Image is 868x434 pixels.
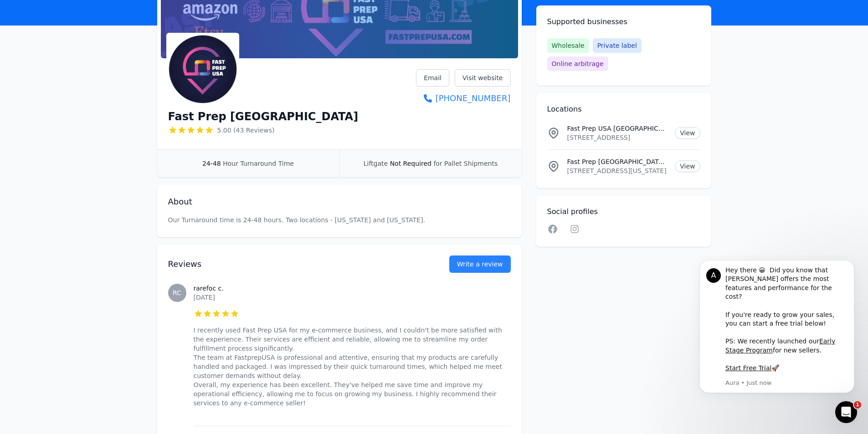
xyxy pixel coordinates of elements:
[168,35,237,104] img: Fast Prep USA
[686,255,868,409] iframe: Intercom notifications message
[449,255,511,273] a: Write a review
[567,157,668,166] p: Fast Prep [GEOGRAPHIC_DATA] Location
[433,160,498,167] span: for Pallet Shipments
[416,69,449,87] a: Email
[194,294,215,301] time: [DATE]
[416,92,510,105] a: [PHONE_NUMBER]
[547,206,700,217] h2: Social profiles
[567,124,668,133] p: Fast Prep USA [GEOGRAPHIC_DATA]
[390,160,431,167] span: Not Required
[547,38,589,53] span: Wholesale
[455,69,511,87] a: Visit website
[194,284,511,293] h3: rarefoc c.
[194,326,511,408] p: I recently used Fast Prep USA for my e-commerce business, and I couldn't be more satisfied with t...
[547,16,700,27] h2: Supported businesses
[567,133,668,142] p: [STREET_ADDRESS]
[168,109,359,124] h1: Fast Prep [GEOGRAPHIC_DATA]
[593,38,642,53] span: Private label
[854,401,861,408] span: 1
[547,104,700,115] h2: Locations
[202,160,221,167] span: 24-48
[567,166,668,175] p: [STREET_ADDRESS][US_STATE]
[168,195,511,208] h2: About
[835,401,857,423] iframe: Intercom live chat
[223,160,294,167] span: Hour Turnaround Time
[547,56,608,71] span: Online arbitrage
[168,215,511,225] p: Our Turnaround time is 24-48 hours. Two locations - [US_STATE] and [US_STATE].
[217,126,275,135] span: 5.00 (43 Reviews)
[364,160,388,167] span: Liftgate
[675,160,700,172] a: View
[675,127,700,139] a: View
[168,258,420,271] h2: Reviews
[173,290,181,296] span: RC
